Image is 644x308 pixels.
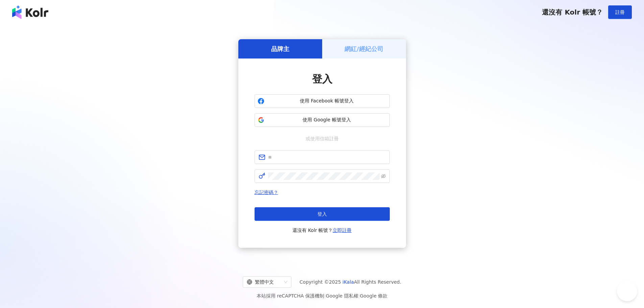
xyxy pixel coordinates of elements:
[342,279,354,285] a: iKala
[301,135,343,142] span: 或使用信箱註冊
[255,94,390,108] button: 使用 Facebook 帳號登入
[381,174,386,179] span: eye-invisible
[326,293,358,299] a: Google 隱私權
[312,73,332,85] span: 登入
[617,281,637,301] iframe: Help Scout Beacon - Open
[324,293,326,299] span: |
[542,8,603,16] span: 還沒有 Kolr 帳號？
[255,113,390,127] button: 使用 Google 帳號登入
[292,226,352,234] span: 還沒有 Kolr 帳號？
[360,293,387,299] a: Google 條款
[255,190,278,195] a: 忘記密碼？
[300,278,401,286] span: Copyright © 2025 All Rights Reserved.
[267,117,387,123] span: 使用 Google 帳號登入
[358,293,360,299] span: |
[271,45,289,53] h5: 品牌主
[317,211,327,217] span: 登入
[333,228,352,233] a: 立即註冊
[344,45,383,53] h5: 網紅/經紀公司
[267,98,387,104] span: 使用 Facebook 帳號登入
[615,9,625,15] span: 註冊
[608,5,632,19] button: 註冊
[255,207,390,221] button: 登入
[247,277,281,287] div: 繁體中文
[12,5,48,19] img: logo
[257,292,387,300] span: 本站採用 reCAPTCHA 保護機制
